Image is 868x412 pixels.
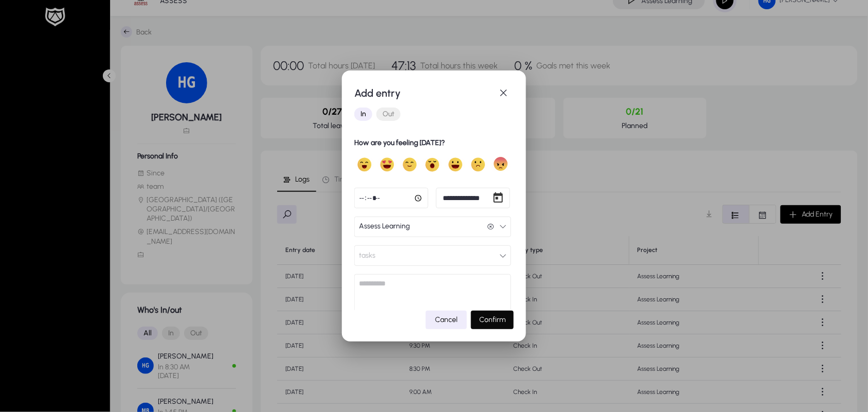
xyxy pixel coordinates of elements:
button: Open calendar [488,188,509,208]
button: Out [376,108,401,121]
button: In [354,108,372,121]
mat-button-toggle-group: Font Style [354,104,514,124]
h1: How are you feeling [DATE]? [354,137,511,149]
button: Cancel [426,311,467,329]
span: Assess Learning [359,216,410,237]
span: Cancel [435,315,458,324]
span: Confirm [479,315,505,324]
button: Confirm [471,311,514,329]
span: tasks [359,245,375,266]
h1: Add entry [354,85,493,101]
